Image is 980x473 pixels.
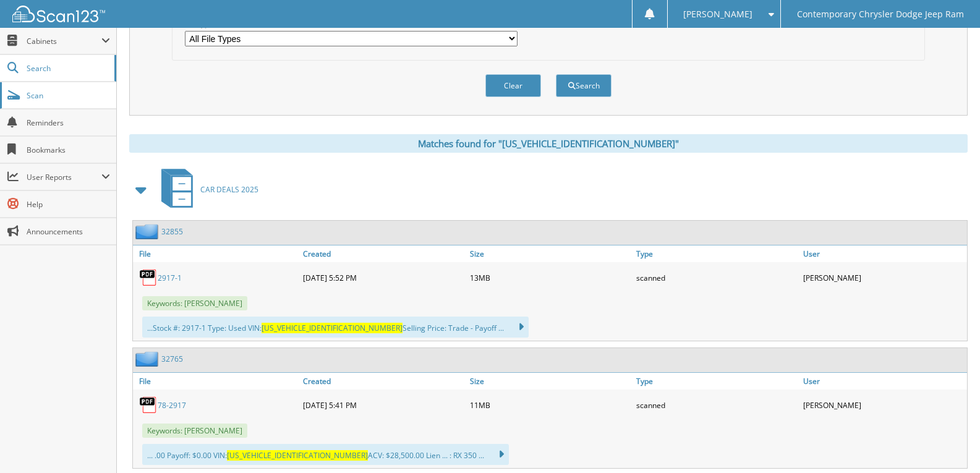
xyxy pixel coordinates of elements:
div: 13MB [467,265,634,290]
span: [PERSON_NAME] [683,11,752,18]
div: [DATE] 5:41 PM [300,393,467,417]
span: User Reports [27,172,101,182]
span: Keywords: [PERSON_NAME] [142,424,247,438]
span: Help [27,199,110,210]
iframe: Chat Widget [918,414,980,473]
span: Search [27,63,108,74]
img: scan123-logo-white.svg [12,6,105,22]
span: [US_VEHICLE_IDENTIFICATION_NUMBER] [227,450,368,461]
img: folder2.png [135,224,161,239]
button: Search [556,74,611,97]
a: 78-2917 [158,400,186,411]
span: Bookmarks [27,145,110,155]
a: User [800,373,967,390]
img: PDF.png [139,396,158,414]
a: Type [633,373,800,390]
a: Created [300,373,467,390]
span: Cabinets [27,36,101,46]
a: Type [633,245,800,262]
a: 32855 [161,226,183,237]
div: 11MB [467,393,634,417]
a: CAR DEALS 2025 [154,165,258,214]
div: scanned [633,393,800,417]
span: Scan [27,90,110,101]
span: Contemporary Chrysler Dodge Jeep Ram [797,11,964,18]
a: File [133,373,300,390]
span: [US_VEHICLE_IDENTIFICATION_NUMBER] [262,323,403,333]
div: Matches found for "[US_VEHICLE_IDENTIFICATION_NUMBER]" [129,134,968,153]
span: Keywords: [PERSON_NAME] [142,296,247,310]
a: 2917-1 [158,273,182,283]
div: ...Stock #: 2917-1 Type: Used VIN: Selling Price: Trade - Payoff ... [142,317,529,338]
div: scanned [633,265,800,290]
span: Reminders [27,117,110,128]
img: folder2.png [135,351,161,367]
a: Size [467,245,634,262]
div: [DATE] 5:52 PM [300,265,467,290]
a: 32765 [161,354,183,364]
a: Size [467,373,634,390]
div: ... .00 Payoff: $0.00 VIN: ACV: $28,500.00 Lien ... : RX 350 ... [142,444,509,465]
span: CAR DEALS 2025 [200,184,258,195]
button: Clear [485,74,541,97]
div: [PERSON_NAME] [800,265,967,290]
a: Created [300,245,467,262]
a: File [133,245,300,262]
span: Announcements [27,226,110,237]
a: User [800,245,967,262]
div: [PERSON_NAME] [800,393,967,417]
img: PDF.png [139,268,158,287]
